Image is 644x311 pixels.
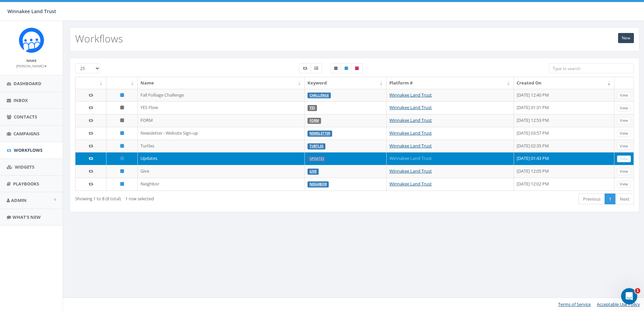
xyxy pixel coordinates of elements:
i: Published [120,93,124,97]
th: Created On: activate to sort column ascending [514,77,614,89]
input: Type to search [549,63,634,73]
a: Updates [310,157,324,161]
label: Published [341,63,352,73]
td: Give [138,165,305,178]
td: [DATE] 12:05 PM [514,165,614,178]
a: Winnakee Land Trust [389,181,432,187]
i: Published [120,182,124,186]
a: Acceptable Use Policy [597,301,640,307]
span: Contacts [14,114,37,120]
a: Winnakee Land Trust [389,143,432,149]
i: Unpublished [120,105,124,110]
a: View [617,143,631,150]
td: [DATE] 02:35 PM [514,140,614,152]
a: Next [615,194,634,205]
td: [DATE] 01:31 PM [514,101,614,114]
span: What's New [12,214,41,220]
td: [DATE] 12:53 PM [514,114,614,127]
a: Give [310,169,317,174]
i: Published [120,144,124,148]
i: Published [120,131,124,135]
a: View [617,105,631,112]
td: Neighbor [138,178,305,191]
h2: Workflows [75,33,123,44]
a: Turtles [310,144,323,148]
th: : activate to sort column ascending [75,77,106,89]
a: Newsletter [310,131,330,136]
a: Winnakee Land Trust [389,104,432,110]
a: FORM [310,118,319,123]
td: [DATE] 01:43 PM [514,152,614,165]
th: Platform #: activate to sort column ascending [387,77,514,89]
th: Keyword: activate to sort column ascending [305,77,387,89]
a: Neighbor [310,182,327,186]
a: 1 [605,194,616,205]
a: Winnakee Land Trust [389,155,432,161]
td: [DATE] 12:40 PM [514,89,614,102]
label: Menu [311,63,322,73]
a: [PERSON_NAME] [16,63,47,69]
label: Workflow [299,63,311,73]
div: Showing 1 to 8 (8 total) [75,193,302,202]
label: Unpublished [330,63,341,73]
a: Challenge [310,93,329,98]
td: Newsletter - Website Sign-up [138,127,305,140]
a: View [617,168,631,175]
a: View [617,117,631,124]
td: [DATE] 03:57 PM [514,127,614,140]
span: Workflows [14,147,42,153]
a: Previous [579,194,605,205]
a: Terms of Service [558,301,591,307]
label: Archived [351,63,363,73]
th: : activate to sort column ascending [106,77,137,89]
a: View [617,92,631,99]
td: [DATE] 12:02 PM [514,178,614,191]
span: Dashboard [13,80,41,87]
i: Unpublished [120,118,124,123]
span: Widgets [15,164,34,170]
span: Winnakee Land Trust [7,8,56,14]
td: Turtles [138,140,305,152]
span: 1 [635,288,640,293]
a: Winnakee Land Trust [389,168,432,174]
iframe: Intercom live chat [621,288,637,304]
a: View [617,130,631,137]
span: 1 row selected [125,196,154,202]
td: Updates [138,152,305,165]
small: [PERSON_NAME] [16,64,47,68]
i: Published [120,156,124,161]
a: YES [310,106,315,110]
i: Published [120,169,124,173]
td: FORM [138,114,305,127]
a: View [617,181,631,188]
a: Winnakee Land Trust [389,92,432,98]
a: New [618,33,634,43]
span: Inbox [13,97,28,103]
img: Rally_Corp_Icon.png [19,28,44,53]
a: Winnakee Land Trust [389,130,432,136]
td: YES Flow [138,101,305,114]
span: Campaigns [13,131,39,137]
span: Playbooks [13,181,39,187]
span: Admin [11,197,27,203]
a: Winnakee Land Trust [389,117,432,123]
small: Name [26,58,37,63]
td: Fall Folliage Challenge [138,89,305,102]
a: View [617,155,631,163]
th: Name: activate to sort column ascending [138,77,305,89]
